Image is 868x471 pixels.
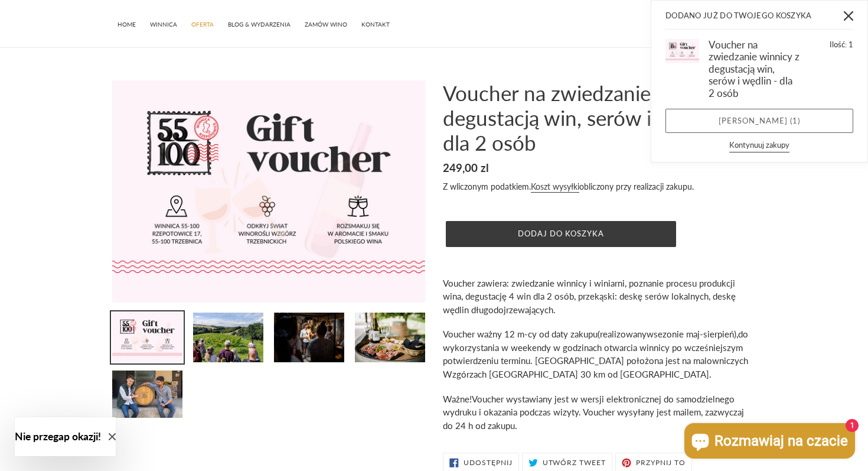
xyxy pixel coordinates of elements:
[849,40,853,49] span: 1
[222,15,296,32] a: BLOG & WYDARZENIA
[836,2,862,29] button: Zamknij
[681,423,859,462] inbox-online-store-chat: Czat w sklepie online Shopify
[531,181,579,193] a: Koszt wysyłki
[792,116,798,125] span: 1 pozycja
[443,277,756,317] p: Voucher zawiera: zwiedzanie winnicy i winiarni, poznanie procesu produkcji wina, degustację 4 win...
[443,394,744,431] span: Voucher wystawiany jest w wersji elektronicznej do samodzielnego wydruku i okazania podczas wizyt...
[665,7,836,25] h2: Dodano już do Twojego koszyka
[354,311,426,363] img: Załaduj obraz do przeglądarki galerii, Voucher na zwiedzanie winnicy z degustacją win, serów i wę...
[228,21,291,28] span: BLOG & WYDARZENIA
[443,329,748,379] span: do wykorzystania w weekendy w godzinach otwarcia winnicy po wcześniejszym potwierdzeniu terminu. ...
[636,459,686,466] span: Przypnij to
[355,15,396,32] a: KONTAKT
[443,161,489,174] span: 249,00 zl
[273,311,345,363] img: Załaduj obraz do przeglądarki galerii, Voucher na zwiedzanie winnicy z degustacją win, serów i wę...
[647,329,654,339] span: w
[111,369,184,419] img: Załaduj obraz do przeglądarki galerii, Voucher na zwiedzanie winnicy z degustacją win, serów i wę...
[443,329,598,339] span: Voucher ważny 12 m-cy od daty zakupu
[464,459,513,466] span: Udostępnij
[598,329,647,339] span: (realizowany
[830,40,847,49] span: Ilość:
[361,21,390,28] span: KONTAKT
[665,39,699,63] img: Voucher na zwiedzanie winnicy z degustacją win, serów i wędlin - dla 2 osób
[185,15,220,32] a: OFERTA
[305,21,347,28] span: ZAMÓW WINO
[443,180,756,193] div: Z wliczonym podatkiem. obliczony przy realizacji zakupu.
[518,229,605,238] span: Dodaj do koszyka
[192,311,265,363] img: Załaduj obraz do przeglądarki galerii, Voucher na zwiedzanie winnicy z degustacją win, serów i wę...
[729,139,789,152] button: Kontynuuj zakupy
[112,15,142,32] a: HOME
[443,394,472,404] span: Ważne!
[446,221,676,247] button: Dodaj do koszyka
[665,109,853,134] a: [PERSON_NAME] (1 pozycja)
[191,21,214,28] span: OFERTA
[144,15,183,32] a: WINNICA
[543,459,606,466] span: Utwórz tweet
[111,311,184,363] img: Załaduj obraz do przeglądarki galerii, Voucher na zwiedzanie winnicy z degustacją win, serów i wę...
[443,327,756,381] p: sezonie maj-sierpień),
[118,21,136,28] span: HOME
[150,21,177,28] span: WINNICA
[709,39,800,99] h3: Voucher na zwiedzanie winnicy z degustacją win, serów i wędlin - dla 2 osób
[443,80,756,155] h1: Voucher na zwiedzanie winnicy z degustacją win, serów i wędlin - dla 2 osób
[299,15,353,32] a: ZAMÓW WINO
